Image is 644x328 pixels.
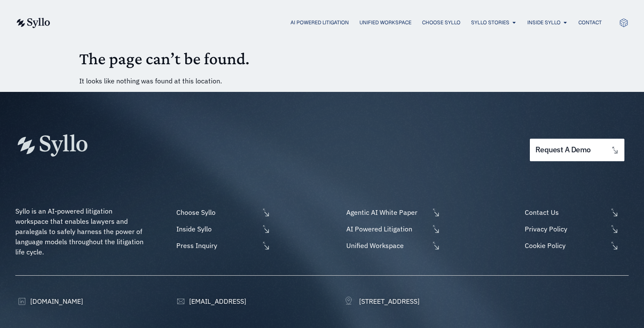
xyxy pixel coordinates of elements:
[530,139,624,161] a: request a demo
[15,296,83,306] a: [DOMAIN_NAME]
[471,19,509,26] a: Syllo Stories
[15,207,145,256] span: Syllo is an AI-powered litigation workspace that enables lawyers and paralegals to safely harness...
[344,224,440,234] a: AI Powered Litigation
[174,240,259,251] span: Press Inquiry
[290,19,349,26] a: AI Powered Litigation
[174,240,270,251] a: Press Inquiry
[344,240,440,251] a: Unified Workspace
[523,240,629,251] a: Cookie Policy
[344,240,429,251] span: Unified Workspace
[535,146,591,154] span: request a demo
[187,296,246,306] span: [EMAIL_ADDRESS]
[357,296,420,306] span: [STREET_ADDRESS]
[523,224,629,234] a: Privacy Policy
[67,19,602,27] div: Menu Toggle
[174,224,270,234] a: Inside Syllo
[344,224,429,234] span: AI Powered Litigation
[174,224,259,234] span: Inside Syllo
[523,240,608,251] span: Cookie Policy
[174,207,259,217] span: Choose Syllo
[344,207,429,217] span: Agentic AI White Paper
[79,48,565,69] h1: The page can’t be found.
[79,76,565,86] p: It looks like nothing was found at this location.
[523,224,608,234] span: Privacy Policy
[15,18,50,28] img: syllo
[67,19,602,27] nav: Menu
[527,19,561,26] a: Inside Syllo
[174,207,270,217] a: Choose Syllo
[344,207,440,217] a: Agentic AI White Paper
[174,296,246,306] a: [EMAIL_ADDRESS]
[359,19,411,26] a: Unified Workspace
[28,296,83,306] span: [DOMAIN_NAME]
[422,19,460,26] a: Choose Syllo
[578,19,602,26] a: Contact
[523,207,608,217] span: Contact Us
[523,207,629,217] a: Contact Us
[344,296,420,306] a: [STREET_ADDRESS]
